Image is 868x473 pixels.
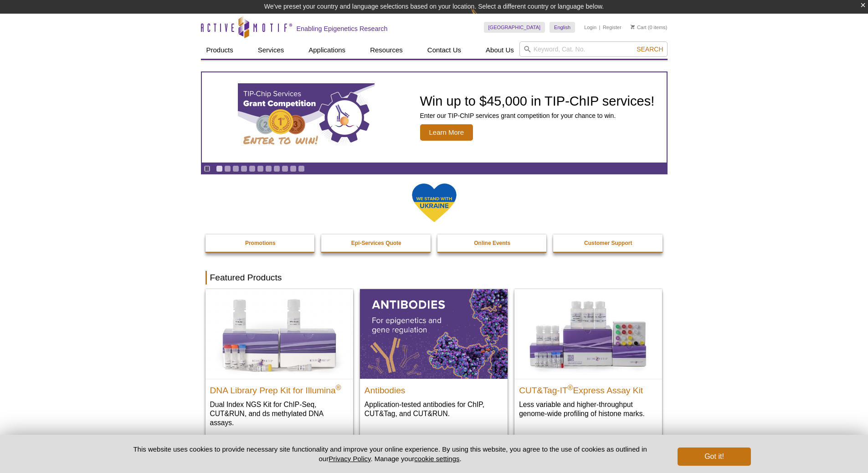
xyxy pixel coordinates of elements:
a: Go to slide 1 [216,165,223,172]
img: All Antibodies [360,289,508,378]
a: Toggle autoplay [204,165,211,172]
a: Go to slide 5 [249,165,256,172]
button: cookie settings [414,455,459,463]
a: CUT&Tag-IT® Express Assay Kit CUT&Tag-IT®Express Assay Kit Less variable and higher-throughput ge... [514,289,662,427]
h2: Antibodies [365,381,503,395]
img: DNA Library Prep Kit for Illumina [205,289,353,378]
a: Products [201,41,239,59]
img: TIP-ChIP Services Grant Competition [238,83,375,152]
h2: Featured Products [205,271,663,285]
strong: Promotions [245,240,276,246]
p: Dual Index NGS Kit for ChIP-Seq, CUT&RUN, and ds methylated DNA assays. [210,400,349,427]
sup: ® [336,383,341,391]
a: DNA Library Prep Kit for Illumina DNA Library Prep Kit for Illumina® Dual Index NGS Kit for ChIP-... [205,289,353,436]
a: Promotions [205,234,316,252]
button: Got it! [678,448,750,466]
a: Go to slide 3 [232,165,239,172]
strong: Customer Support [584,240,632,246]
input: Keyword, Cat. No. [519,41,668,57]
li: | [599,22,601,33]
a: Applications [303,41,351,59]
article: TIP-ChIP Services Grant Competition [202,72,667,163]
img: We Stand With Ukraine [411,183,457,223]
a: All Antibodies Antibodies Application-tested antibodies for ChIP, CUT&Tag, and CUT&RUN. [360,289,508,427]
a: TIP-ChIP Services Grant Competition Win up to $45,000 in TIP-ChIP services! Enter our TIP-ChIP se... [202,72,667,163]
a: Epi-Services Quote [321,234,431,252]
a: Go to slide 7 [265,165,272,172]
h2: CUT&Tag-IT Express Assay Kit [519,381,657,395]
p: Application-tested antibodies for ChIP, CUT&Tag, and CUT&RUN. [365,400,503,418]
a: Cart [631,24,647,31]
a: Go to slide 11 [298,165,305,172]
strong: Online Events [474,240,510,246]
h2: Win up to $45,000 in TIP-ChIP services! [420,94,655,108]
p: This website uses cookies to provide necessary site functionality and improve your online experie... [118,444,663,463]
a: Resources [365,41,408,59]
a: Go to slide 8 [273,165,280,172]
a: English [550,22,575,33]
a: Go to slide 2 [224,165,231,172]
a: Online Events [437,234,548,252]
a: Go to slide 9 [282,165,288,172]
a: Login [584,24,596,31]
img: Change Here [471,7,495,28]
h2: Enabling Epigenetics Research [297,25,388,33]
li: (0 items) [631,22,668,33]
a: Customer Support [553,234,663,252]
h2: DNA Library Prep Kit for Illumina [210,381,349,395]
a: Contact Us [422,41,467,59]
strong: Epi-Services Quote [351,240,401,246]
button: Search [634,45,666,53]
p: Enter our TIP-ChIP services grant competition for your chance to win. [420,112,655,120]
a: Services [252,41,290,59]
a: Privacy Policy [329,455,370,463]
span: Learn More [420,124,473,141]
img: Your Cart [631,25,635,29]
sup: ® [568,383,573,391]
a: Go to slide 10 [290,165,297,172]
a: Register [603,24,621,31]
a: [GEOGRAPHIC_DATA] [484,22,545,33]
img: CUT&Tag-IT® Express Assay Kit [514,289,662,378]
a: Go to slide 4 [241,165,247,172]
a: Go to slide 6 [257,165,264,172]
a: About Us [480,41,519,59]
span: Search [637,46,663,53]
p: Less variable and higher-throughput genome-wide profiling of histone marks​. [519,400,657,418]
